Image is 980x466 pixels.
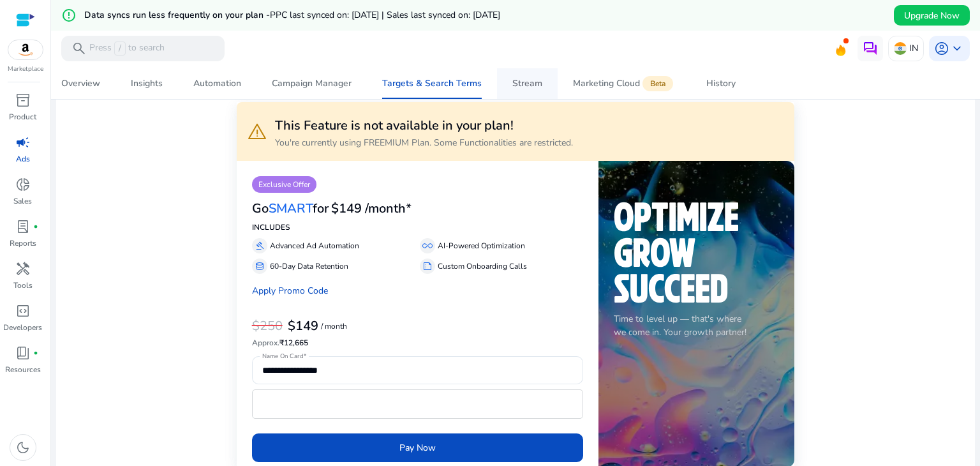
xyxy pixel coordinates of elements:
[438,240,525,252] p: AI-Powered Optimization
[8,64,43,74] p: Marketplace
[949,41,965,56] span: keyboard_arrow_down
[61,8,77,23] mat-icon: error_outline
[275,136,573,149] p: You're currently using FREEMIUM Plan. Some Functionalities are restricted.
[642,76,673,91] span: Beta
[288,317,318,334] b: $149
[33,224,38,229] span: fiber_manual_record
[270,240,359,252] p: Advanced Ad Automation
[89,41,165,56] p: Press to search
[13,280,33,291] p: Tools
[382,79,482,88] div: Targets & Search Terms
[252,338,583,347] h6: ₹12,665
[909,37,918,59] p: IN
[422,261,433,271] span: summarize
[131,79,163,88] div: Insights
[84,10,500,21] h5: Data syncs run less frequently on your plan -
[255,241,265,251] span: gavel
[272,79,352,88] div: Campaign Manager
[33,350,38,356] span: fiber_manual_record
[3,322,42,333] p: Developers
[15,345,31,361] span: book_4
[15,303,31,319] span: code_blocks
[270,260,348,272] p: 60-Day Data Retention
[252,433,583,462] button: Pay Now
[15,93,31,108] span: inventory_2
[321,322,347,331] p: / month
[894,5,970,26] button: Upgrade Now
[706,79,736,88] div: History
[331,201,412,216] h3: $149 /month*
[15,219,31,234] span: lab_profile
[422,241,433,251] span: all_inclusive
[15,135,31,150] span: campaign
[5,364,41,375] p: Resources
[255,261,265,271] span: database
[252,319,283,334] h3: $250
[934,41,949,56] span: account_circle
[15,261,31,276] span: handyman
[252,285,328,297] a: Apply Promo Code
[270,9,500,21] span: PPC last synced on: [DATE] | Sales last synced on: [DATE]
[573,79,676,89] div: Marketing Cloud
[894,42,907,55] img: in.svg
[9,111,36,123] p: Product
[252,222,583,233] p: INCLUDES
[8,40,43,59] img: amazon.svg
[71,41,87,56] span: search
[16,153,30,165] p: Ads
[61,79,100,88] div: Overview
[438,260,527,272] p: Custom Onboarding Calls
[269,200,313,217] span: SMART
[252,338,279,348] span: Approx.
[15,177,31,192] span: donut_small
[904,9,960,22] span: Upgrade Now
[259,391,576,417] iframe: Secure card payment input frame
[15,440,31,455] span: dark_mode
[252,176,316,193] p: Exclusive Offer
[252,201,329,216] h3: Go for
[13,195,32,207] p: Sales
[247,121,267,142] span: warning
[614,312,780,339] p: Time to level up — that's where we come in. Your growth partner!
[193,79,241,88] div: Automation
[275,118,573,133] h3: This Feature is not available in your plan!
[10,237,36,249] p: Reports
[512,79,542,88] div: Stream
[262,352,303,361] mat-label: Name On Card
[114,41,126,56] span: /
[399,441,436,455] span: Pay Now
